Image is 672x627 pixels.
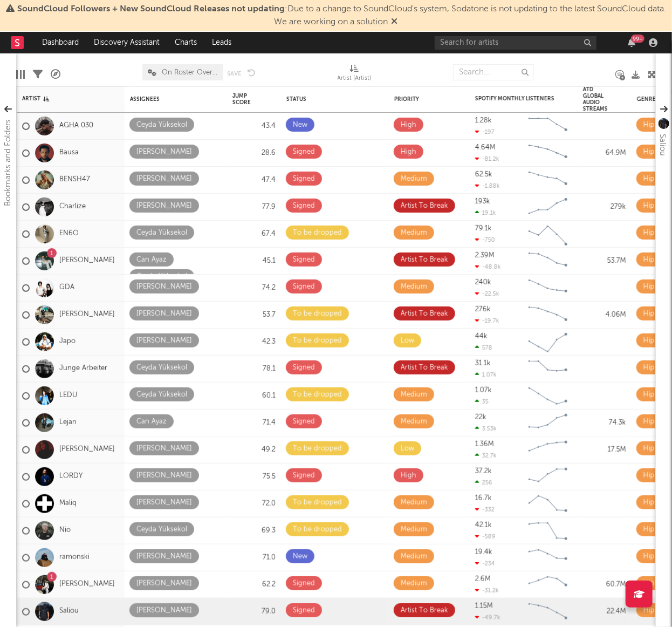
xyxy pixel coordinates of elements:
[401,254,448,267] div: Artist To Break
[524,598,572,625] svg: Chart title
[232,363,276,376] div: 78.1
[293,604,315,617] div: Signed
[130,96,205,103] div: Assignees
[136,496,192,509] div: [PERSON_NAME]
[401,146,416,159] div: High
[524,356,572,383] svg: Chart title
[475,425,497,432] div: 3.53k
[475,344,492,351] div: 578
[338,59,372,90] div: Artist (Artist)
[136,550,192,563] div: [PERSON_NAME]
[475,587,499,594] div: -31.2k
[475,522,492,529] div: 42.1k
[293,577,315,590] div: Signed
[59,580,115,589] a: [PERSON_NAME]
[162,69,218,76] span: On Roster Overview
[136,442,192,455] div: [PERSON_NAME]
[475,198,490,205] div: 193k
[475,479,492,486] div: 256
[475,252,495,259] div: 2.39M
[167,32,204,53] a: Charts
[401,415,427,428] div: Medium
[232,255,276,268] div: 45.1
[293,119,307,132] div: New
[136,200,192,213] div: [PERSON_NAME]
[293,200,315,213] div: Signed
[293,335,342,347] div: To be dropped
[475,290,499,297] div: -22.5k
[475,533,496,540] div: -589
[475,603,493,610] div: 1.15M
[475,441,494,448] div: 1.36M
[232,174,276,187] div: 47.4
[232,497,276,510] div: 72.0
[59,256,115,265] a: [PERSON_NAME]
[583,201,626,214] div: 279k
[401,604,448,617] div: Artist To Break
[401,308,448,321] div: Artist To Break
[59,364,107,373] a: Junge Arbeiter
[475,182,500,189] div: -1.88k
[475,398,489,405] div: 35
[394,96,437,103] div: Priority
[293,415,315,428] div: Signed
[475,263,501,270] div: -48.8k
[392,18,398,26] span: Dismiss
[232,228,276,241] div: 67.4
[475,360,491,367] div: 31.1k
[232,201,276,214] div: 77.9
[293,146,315,159] div: Signed
[35,32,86,53] a: Dashboard
[628,38,635,47] button: 99+
[59,175,90,185] a: BENSH47
[232,605,276,618] div: 79.0
[232,309,276,322] div: 53.7
[59,607,79,616] a: Saliou
[401,119,416,132] div: High
[232,282,276,295] div: 74.2
[248,67,256,77] button: Undo the changes to the current view.
[293,362,315,374] div: Signed
[475,155,499,162] div: -81.2k
[227,71,241,77] button: Save
[583,605,626,618] div: 22.4M
[293,173,315,186] div: Signed
[232,417,276,430] div: 71.4
[475,576,491,583] div: 2.6M
[338,72,372,85] div: Artist (Artist)
[136,577,192,590] div: [PERSON_NAME]
[475,468,492,475] div: 37.2k
[475,333,488,340] div: 44k
[232,390,276,403] div: 60.1
[232,551,276,564] div: 71.0
[136,335,192,347] div: [PERSON_NAME]
[583,147,626,160] div: 64.9M
[583,86,610,112] div: ATD Global Audio Streams
[524,464,572,490] svg: Chart title
[401,577,427,590] div: Medium
[524,194,572,221] svg: Chart title
[51,59,60,90] div: A&R Pipeline
[17,5,666,26] span: : Due to a change to SoundCloud's system, Sodatone is not updating to the latest SoundCloud data....
[524,140,572,167] svg: Chart title
[22,96,103,102] div: Artist
[524,221,572,248] svg: Chart title
[475,128,495,135] div: -197
[475,96,556,102] div: Spotify Monthly Listeners
[293,281,315,294] div: Signed
[204,32,239,53] a: Leads
[136,146,192,159] div: [PERSON_NAME]
[136,389,187,401] div: Ceyda Yüksekol
[401,173,427,186] div: Medium
[232,444,276,456] div: 49.2
[475,495,492,502] div: 16.7k
[475,317,499,324] div: -19.7k
[293,442,342,455] div: To be dropped
[86,32,167,53] a: Discovery Assistant
[401,550,427,563] div: Medium
[475,225,492,232] div: 79.1k
[232,120,276,133] div: 43.4
[136,523,187,536] div: Ceyda Yüksekol
[136,270,187,283] div: Ceyda Yüksekol
[475,117,492,124] div: 1.28k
